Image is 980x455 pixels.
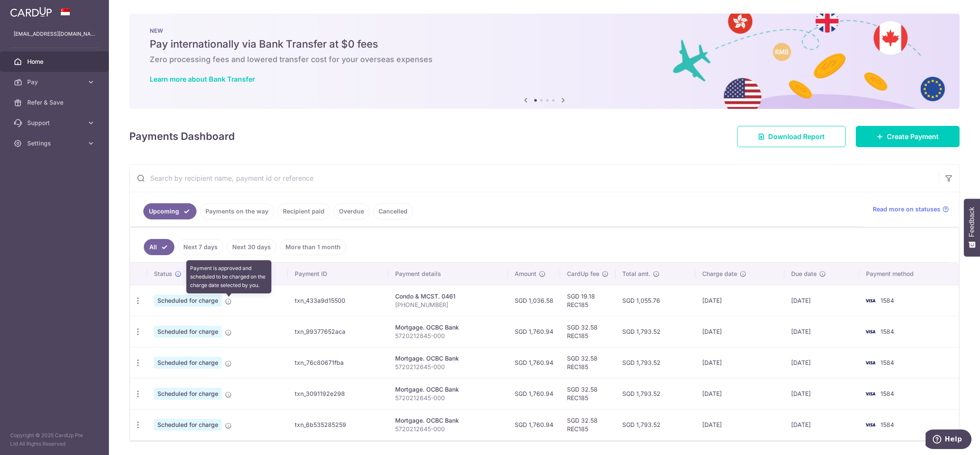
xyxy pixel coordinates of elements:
[880,421,894,428] span: 1584
[395,354,501,363] div: Mortgage. OCBC Bank
[615,409,695,440] td: SGD 1,793.52
[968,207,976,237] span: Feedback
[862,358,879,368] img: Bank Card
[862,389,879,399] img: Bank Card
[150,54,939,65] h6: Zero processing fees and lowered transfer cost for your overseas expenses
[508,347,560,378] td: SGD 1,760.94
[791,270,817,278] span: Due date
[560,347,615,378] td: SGD 32.58 REC185
[560,378,615,409] td: SGD 32.58 REC185
[200,203,274,219] a: Payments on the way
[227,239,276,255] a: Next 30 days
[154,419,222,431] span: Scheduled for charge
[178,239,223,255] a: Next 7 days
[27,119,83,127] span: Support
[150,27,939,34] p: NEW
[615,316,695,347] td: SGD 1,793.52
[144,239,174,255] a: All
[27,139,83,148] span: Settings
[862,327,879,337] img: Bank Card
[784,347,859,378] td: [DATE]
[880,328,894,335] span: 1584
[862,420,879,430] img: Bank Card
[154,295,222,307] span: Scheduled for charge
[887,131,939,142] span: Create Payment
[288,409,388,440] td: txn_6b535285259
[10,7,52,17] img: CardUp
[373,203,413,219] a: Cancelled
[143,203,197,219] a: Upcoming
[154,326,222,338] span: Scheduled for charge
[186,260,271,293] div: Payment is approved and scheduled to be charged on the charge date selected by you.
[880,390,894,397] span: 1584
[859,263,959,285] th: Payment method
[737,126,846,147] a: Download Report
[388,263,507,285] th: Payment details
[695,409,785,440] td: [DATE]
[154,357,222,369] span: Scheduled for charge
[154,270,172,278] span: Status
[288,263,388,285] th: Payment ID
[395,394,501,402] p: 5720212645-000
[277,203,330,219] a: Recipient paid
[280,239,346,255] a: More than 1 month
[784,409,859,440] td: [DATE]
[395,416,501,425] div: Mortgage. OCBC Bank
[395,425,501,433] p: 5720212645-000
[27,78,83,86] span: Pay
[880,359,894,366] span: 1584
[508,378,560,409] td: SGD 1,760.94
[926,429,971,451] iframe: Opens a widget where you can find more information
[873,205,940,213] span: Read more on statuses
[288,347,388,378] td: txn_76c80671fba
[560,409,615,440] td: SGD 32.58 REC185
[768,131,825,142] span: Download Report
[395,292,501,301] div: Condo & MCST. 0461
[695,347,785,378] td: [DATE]
[27,57,83,66] span: Home
[14,30,95,38] p: [EMAIL_ADDRESS][DOMAIN_NAME]
[615,378,695,409] td: SGD 1,793.52
[150,37,939,51] h5: Pay internationally via Bank Transfer at $0 fees
[695,378,785,409] td: [DATE]
[395,323,501,332] div: Mortgage. OCBC Bank
[395,385,501,394] div: Mortgage. OCBC Bank
[784,285,859,316] td: [DATE]
[333,203,370,219] a: Overdue
[288,316,388,347] td: txn_99377652aca
[508,285,560,316] td: SGD 1,036.58
[695,316,785,347] td: [DATE]
[288,285,388,316] td: txn_433a9d15500
[880,297,894,304] span: 1584
[515,270,536,278] span: Amount
[615,285,695,316] td: SGD 1,055.76
[873,205,949,213] a: Read more on statuses
[856,126,960,147] a: Create Payment
[964,199,980,256] button: Feedback - Show survey
[27,98,83,107] span: Refer & Save
[395,363,501,371] p: 5720212645-000
[695,285,785,316] td: [DATE]
[129,14,960,109] img: Bank transfer banner
[560,285,615,316] td: SGD 19.18 REC185
[130,165,939,192] input: Search by recipient name, payment id or reference
[508,316,560,347] td: SGD 1,760.94
[154,388,222,400] span: Scheduled for charge
[784,378,859,409] td: [DATE]
[622,270,650,278] span: Total amt.
[508,409,560,440] td: SGD 1,760.94
[395,332,501,340] p: 5720212645-000
[129,129,235,144] h4: Payments Dashboard
[395,301,501,309] p: [PHONE_NUMBER]
[288,378,388,409] td: txn_3091192e298
[150,75,255,83] a: Learn more about Bank Transfer
[784,316,859,347] td: [DATE]
[560,316,615,347] td: SGD 32.58 REC185
[567,270,599,278] span: CardUp fee
[615,347,695,378] td: SGD 1,793.52
[702,270,737,278] span: Charge date
[862,296,879,306] img: Bank Card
